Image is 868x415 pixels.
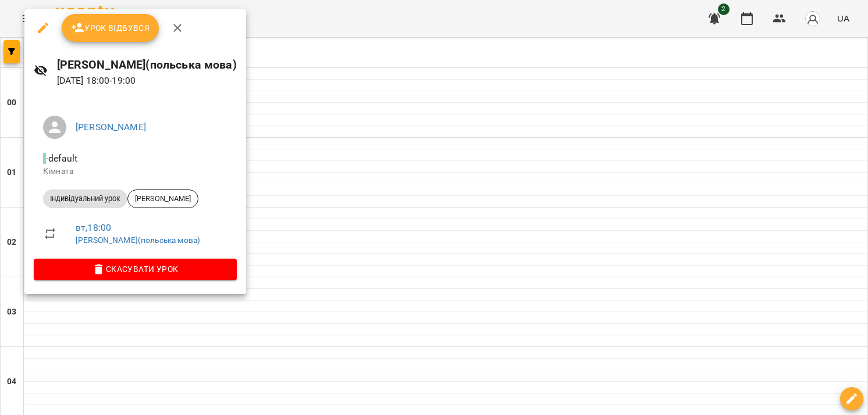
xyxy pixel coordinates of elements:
[62,14,159,42] button: Урок відбувся
[57,56,237,74] h6: [PERSON_NAME](польська мова)
[127,189,198,208] div: [PERSON_NAME]
[76,121,146,133] a: [PERSON_NAME]
[43,262,227,276] span: Скасувати Урок
[43,153,80,164] span: - default
[43,194,127,204] span: Індивідуальний урок
[34,259,237,280] button: Скасувати Урок
[76,235,200,245] a: [PERSON_NAME](польська мова)
[57,74,237,88] p: [DATE] 18:00 - 19:00
[76,222,111,233] a: вт , 18:00
[128,194,198,204] span: [PERSON_NAME]
[43,166,227,177] p: Кімната
[71,21,150,35] span: Урок відбувся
